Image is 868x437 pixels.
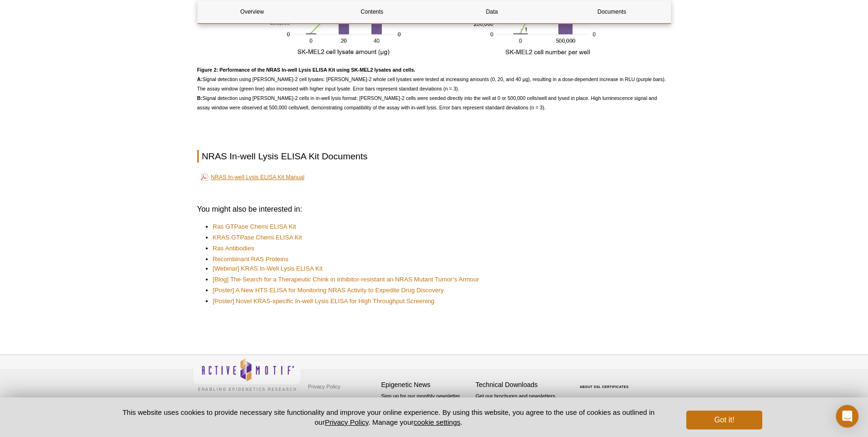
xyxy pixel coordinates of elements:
a: [Poster] A New HTS ELISA for Monitoring NRAS Activity to Expedite Drug Discovery [213,286,444,295]
h2: NRAS In-well Lysis ELISA Kit Documents [197,150,671,163]
a: Terms & Conditions [306,394,355,408]
table: Click to Verify - This site chose Symantec SSL for secure e-commerce and confidential communicati... [570,371,641,392]
a: KRAS GTPase Chemi ELISA Kit [213,233,302,242]
a: Recombinant RAS Proteins [213,255,289,264]
h3: You might also be interested in: [197,204,671,215]
a: Data [438,0,547,23]
a: [Poster] Novel KRAS-specific In-well Lysis ELISA for High Throughput Screening [213,297,435,306]
span: Signal detection using [PERSON_NAME]-2 cell lysates: [PERSON_NAME]-2 whole cell lysates were test... [197,67,666,110]
button: cookie settings [413,418,460,426]
a: Ras GTPase Chemi ELISA Kit [213,222,296,231]
a: Privacy Policy [325,418,368,426]
img: Active Motif, [193,355,301,393]
a: Privacy Policy [306,379,343,394]
a: Ras Antibodies [213,244,254,253]
a: Contents [318,0,427,23]
a: Documents [557,0,666,23]
a: [Blog] The Search for a Therapeutic Chink in Inhibitor-resistant an NRAS Mutant Tumor’s Armour [213,275,479,284]
a: [Webinar] KRAS In-Well Lysis ELISA Kit [213,264,323,273]
p: Sign up for our monthly newsletter highlighting recent publications in the field of epigenetics. [381,392,471,424]
div: Open Intercom Messenger [836,405,859,428]
a: Overview [198,0,307,23]
a: ABOUT SSL CERTIFICATES [580,385,629,388]
h4: Epigenetic News [381,381,471,389]
h4: Technical Downloads [476,381,565,389]
strong: B: [197,95,202,101]
p: This website uses cookies to provide necessary site functionality and improve your online experie... [106,407,671,427]
strong: A: [197,76,202,82]
button: Got it! [686,411,762,429]
p: Get our brochures and newsletters, or request them by mail. [476,392,565,416]
a: NRAS In-well Lysis ELISA Kit Manual [201,172,304,183]
strong: Figure 2: Performance of the NRAS In-well Lysis ELISA Kit using SK-MEL2 lysates and cells. [197,67,415,73]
